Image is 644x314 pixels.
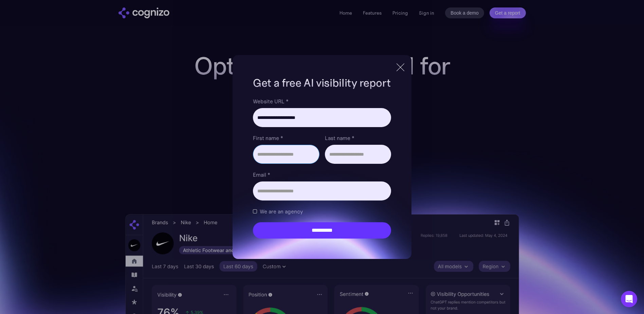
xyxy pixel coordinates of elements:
span: We are an agency [260,207,303,215]
div: Open Intercom Messenger [621,291,637,307]
h1: Get a free AI visibility report [253,75,391,90]
form: Brand Report Form [253,97,391,239]
label: First name * [253,134,319,142]
label: Last name * [325,134,391,142]
label: Email * [253,171,391,179]
label: Website URL * [253,97,391,105]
